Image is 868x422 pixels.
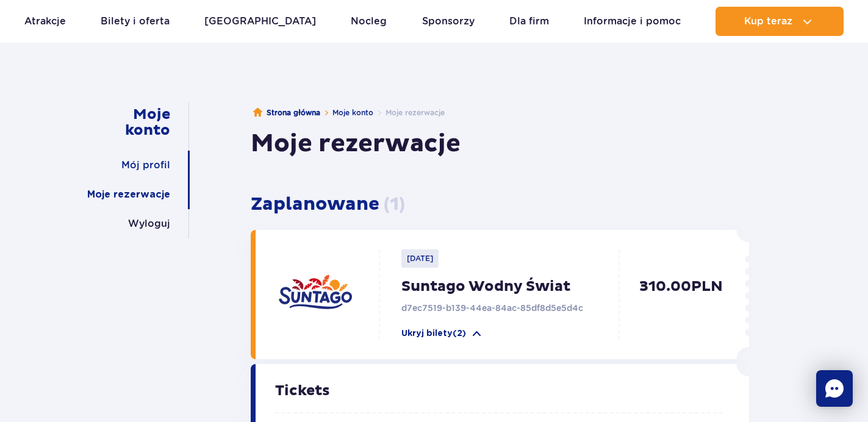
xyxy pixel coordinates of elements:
[204,7,316,36] a: [GEOGRAPHIC_DATA]
[251,129,461,159] h1: Moje rezerwacje
[422,7,475,36] a: Sponsorzy
[87,180,170,209] a: Moje rezerwacje
[351,7,387,36] a: Nocleg
[373,107,445,119] li: Moje rezerwacje
[121,151,170,180] a: Mój profil
[401,249,439,268] p: [DATE]
[251,193,749,215] h3: Zaplanowane
[279,259,352,332] img: suntago
[384,193,405,215] span: ( 1 )
[509,7,549,36] a: Dla firm
[24,7,66,36] a: Atrakcje
[401,327,483,340] button: Ukryj bilety(2)
[275,384,723,398] p: Tickets
[816,370,853,407] div: Chat
[716,7,844,36] button: Kup teraz
[401,327,466,340] p: Ukryj bilety (2)
[128,209,170,238] a: Wyloguj
[584,7,681,36] a: Informacje i pomoc
[332,108,373,117] a: Moje konto
[744,16,792,27] span: Kup teraz
[401,277,626,296] p: Suntago Wodny Świat
[91,102,170,143] a: Moje konto
[626,277,723,340] p: 310.00 PLN
[253,107,320,119] a: Strona główna
[401,302,626,314] p: d7ec7519-b139-44ea-84ac-85df8d5e5d4c
[101,7,170,36] a: Bilety i oferta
